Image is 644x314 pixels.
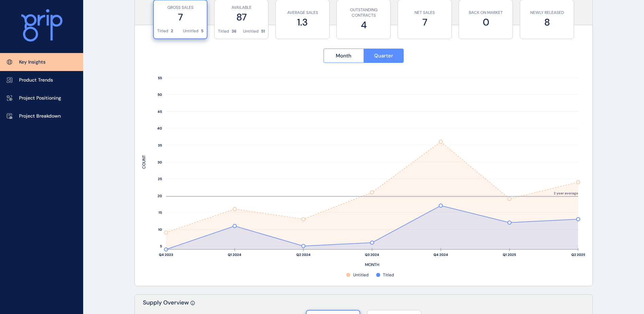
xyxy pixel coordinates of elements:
p: Product Trends [19,77,53,84]
text: COUNT [141,155,147,169]
p: 36 [232,29,237,34]
p: 51 [261,29,265,34]
p: BACK ON MARKET [462,10,509,16]
p: OUTSTANDING CONTRACTS [340,7,387,19]
span: Month [336,52,351,59]
text: Q4 2024 [434,252,448,257]
p: AVAILABLE [218,5,265,11]
text: MONTH [365,262,379,267]
text: 10 [158,227,162,232]
p: NET SALES [401,10,448,16]
p: GROSS SALES [157,5,203,11]
p: Project Positioning [19,95,61,102]
text: Q2 2024 [296,252,311,257]
text: Q1 2024 [228,252,241,257]
p: AVERAGE SALES [279,10,326,16]
text: 30 [158,160,162,164]
text: Q1 2025 [503,252,516,257]
p: Key Insights [19,59,45,66]
span: Quarter [374,52,393,59]
p: 2 [171,28,173,34]
text: 5 [160,244,162,248]
p: Untitled [243,29,259,34]
text: 35 [158,143,162,147]
label: 4 [340,18,387,32]
text: Q4 2023 [159,252,173,257]
p: Untitled [183,28,199,34]
p: Titled [157,28,168,34]
button: Month [324,49,364,63]
p: Titled [218,29,229,34]
p: Project Breakdown [19,113,61,120]
text: Q2 2025 [571,252,585,257]
p: 5 [201,28,203,34]
text: Q3 2024 [365,252,379,257]
label: 0 [462,16,509,29]
label: 8 [523,16,570,29]
button: Quarter [364,49,404,63]
label: 7 [401,16,448,29]
text: 55 [158,76,162,80]
label: 7 [157,11,203,24]
text: 25 [158,177,162,181]
text: 40 [157,126,162,130]
label: 87 [218,11,265,24]
p: NEWLY RELEASED [523,10,570,16]
text: 15 [159,210,162,215]
text: 20 [158,194,162,198]
text: 50 [158,92,162,97]
text: 2 year average [554,191,578,195]
label: 1.3 [279,16,326,29]
text: 45 [158,109,162,114]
